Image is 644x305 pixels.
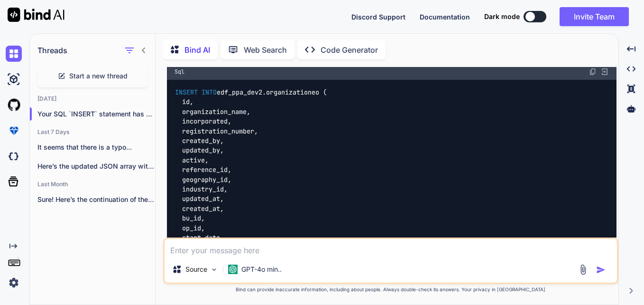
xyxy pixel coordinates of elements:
[8,8,64,22] img: Bind AI
[6,97,22,113] img: githubLight
[6,71,22,87] img: ai-studio
[184,44,210,56] p: Bind AI
[484,12,520,21] span: Dark mode
[175,87,566,262] code: edf_ppa_dev2.organizationeo ( id, organization_name, incorporated, registration_number, created_b...
[175,68,184,76] span: Sql
[6,46,22,62] img: chat
[37,195,155,204] p: Sure! Here’s the continuation of the JSON...
[6,123,22,139] img: premium
[69,71,128,81] span: Start a new thread
[596,265,606,275] img: icon
[241,265,282,274] p: GPT-4o min..
[210,266,218,274] img: Pick Models
[560,7,629,26] button: Invite Team
[589,68,597,76] img: copy
[600,67,609,76] img: Open in Browser
[351,12,405,22] button: Discord Support
[228,265,238,274] img: GPT-4o mini
[6,275,22,291] img: settings
[30,181,155,188] h2: Last Month
[30,128,155,136] h2: Last 7 Days
[6,148,22,164] img: darkCloudIdeIcon
[420,13,470,21] span: Documentation
[163,286,618,293] p: Bind can provide inaccurate information, including about people. Always double-check its answers....
[37,162,155,171] p: Here’s the updated JSON array with the...
[578,264,589,275] img: attachment
[321,44,378,56] p: Code Generator
[420,12,470,22] button: Documentation
[175,88,217,96] span: INSERT INTO
[30,95,155,103] h2: [DATE]
[37,109,155,119] p: Your SQL `INSERT` statement has a few...
[351,13,405,21] span: Discord Support
[185,265,207,274] p: Source
[37,45,67,56] h1: Threads
[37,143,155,152] p: It seems that there is a typo...
[244,44,287,56] p: Web Search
